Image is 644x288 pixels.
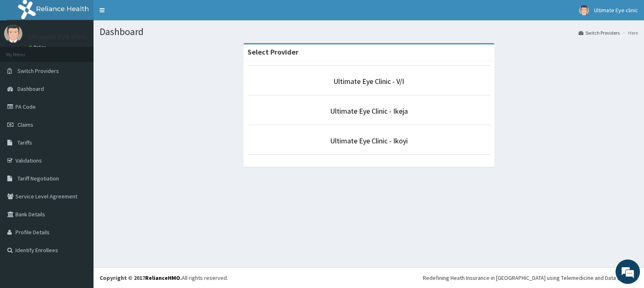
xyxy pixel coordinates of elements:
[579,29,620,36] a: Switch Providers
[579,5,589,15] img: User Image
[17,85,44,92] span: Dashboard
[145,274,180,281] a: RelianceHMO
[100,274,182,281] strong: Copyright © 2017 .
[594,7,638,14] span: Ultimate Eye clinic
[28,33,88,40] p: Ultimate Eye clinic
[4,24,22,43] img: User Image
[333,77,404,86] a: Ultimate Eye Clinic - V/I
[330,106,408,116] a: Ultimate Eye Clinic - Ikeja
[100,26,638,37] h1: Dashboard
[17,175,59,182] span: Tariff Negotiation
[248,47,298,57] strong: Select Provider
[17,67,59,75] span: Switch Providers
[28,44,48,50] a: Online
[17,121,33,128] span: Claims
[94,267,644,288] footer: All rights reserved.
[330,136,408,145] a: Ultimate Eye Clinic - Ikoyi
[620,29,638,36] li: Here
[423,274,638,282] div: Redefining Heath Insurance in [GEOGRAPHIC_DATA] using Telemedicine and Data Science!
[17,139,32,146] span: Tariffs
